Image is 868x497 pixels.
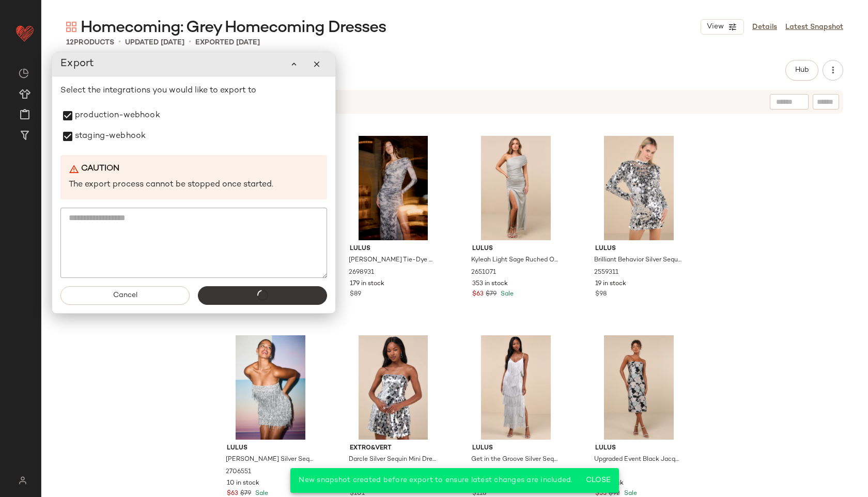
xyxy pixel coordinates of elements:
span: Cancel [113,291,137,300]
span: $98 [595,290,607,299]
span: 2706551 [226,468,251,477]
span: 2651071 [471,268,496,277]
span: 2559311 [594,268,618,277]
button: Hub [785,60,818,81]
span: 2428111 [594,468,618,477]
button: View [701,19,744,35]
span: Sale [253,490,268,497]
a: Latest Snapshot [785,22,843,33]
img: svg%3e [19,68,29,79]
span: 2520631 [349,468,375,477]
span: Lulus [227,444,314,453]
span: 353 in stock [472,279,508,289]
img: heart_red.DM2ytmEG.svg [14,23,35,43]
img: 12246461_2559311.jpg [587,136,691,240]
span: Sale [622,490,637,497]
span: $63 [472,290,484,299]
div: Products [66,37,114,48]
span: 2698931 [349,268,374,277]
span: 179 in stock [350,279,384,289]
span: Extro&vert [350,444,437,453]
img: 12991661_2698931.jpg [342,136,445,240]
p: Exported [DATE] [195,37,260,48]
label: production-webhook [75,105,160,126]
span: Hub [795,66,809,74]
span: View [706,23,724,31]
img: svg%3e [66,22,76,32]
span: Export [60,56,95,72]
span: Kyleah Light Sage Ruched One-Shoulder Maxi Dress [471,256,559,265]
span: Lulus [595,244,683,254]
a: Details [752,22,777,33]
img: svg%3e [12,476,33,485]
span: Darcle Silver Sequin Mini Dress [349,455,436,464]
img: 12221121_2520631.jpg [342,335,445,440]
span: [PERSON_NAME] Tie-Dye Mesh One-Shoulder Long Sleeve Maxi Dress [349,256,436,265]
span: Lulus [595,444,683,453]
span: 2433951 [471,468,496,477]
p: The export process cannot be stopped once started. [69,179,319,191]
span: $79 [486,290,497,299]
button: Cancel [60,286,190,305]
p: updated [DATE] [125,37,184,48]
span: 12 [66,39,74,46]
img: 2651071_02_front.jpg [464,136,568,240]
p: Select the integrations you would like to export to [60,85,327,97]
span: Lulus [472,244,560,254]
span: New snapshot created before export to ensure latest changes are included. [299,476,572,484]
span: Upgraded Event Black Jacquard Strapless Bustier Midi Dress [594,455,681,464]
span: Homecoming: Grey Homecoming Dresses [81,18,386,38]
span: • [118,36,121,49]
span: 10 in stock [227,479,259,488]
span: Sale [499,291,514,298]
label: staging-webhook [75,126,146,147]
span: Brilliant Behavior Silver Sequin Backless Mini Dress [594,256,681,265]
span: 19 in stock [595,279,626,289]
span: [PERSON_NAME] Silver Sequin Fringe Strapless Mini Dress [226,455,313,464]
img: 11816161_2428111.jpg [587,335,691,440]
span: Close [585,476,611,485]
span: Lulus [350,244,437,254]
img: 13017721_2706551.jpg [219,335,322,440]
span: • [189,36,191,49]
span: Lulus [472,444,560,453]
b: Caution [81,163,119,175]
img: 12086481_2433951.jpg [464,335,568,440]
span: Get in the Groove Silver Sequin Fringe Bodycon Maxi Dress [471,455,559,464]
button: Close [581,471,615,490]
span: $89 [350,290,361,299]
